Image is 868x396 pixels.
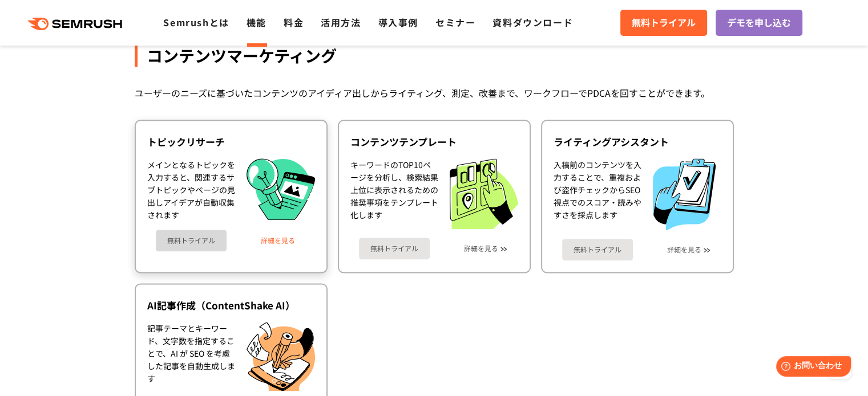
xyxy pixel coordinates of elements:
a: 無料トライアル [156,230,227,251]
span: 無料トライアル [632,15,696,30]
iframe: Help widget launcher [766,352,855,383]
div: コンテンツテンプレート [350,135,518,149]
a: 料金 [284,15,304,29]
a: 詳細を見る [464,244,498,252]
img: ライティングアシスタント [653,158,716,230]
div: AI記事作成（ContentShake AI） [147,299,315,312]
div: コンテンツマーケティング [135,44,734,67]
a: 詳細を見る [667,246,701,254]
img: AI記事作成（ContentShake AI） [247,322,315,391]
div: ライティングアシスタント [554,135,721,149]
img: トピックリサーチ [247,158,315,220]
div: ユーザーのニーズに基づいたコンテンツのアイディア出しからライティング、測定、改善まで、ワークフローでPDCAを回すことができます。 [135,85,734,101]
a: 活用方法 [321,15,361,29]
a: 無料トライアル [562,239,633,260]
img: コンテンツテンプレート [450,158,518,229]
a: デモを申し込む [716,10,802,36]
a: Semrushとは [163,15,229,29]
a: 無料トライアル [359,238,430,259]
div: メインとなるトピックを入力すると、関連するサブトピックやページの見出しアイデアが自動収集されます [147,158,235,221]
a: 無料トライアル [620,10,707,36]
a: 導入事例 [378,15,418,29]
div: トピックリサーチ [147,135,315,149]
a: 詳細を見る [261,236,295,244]
a: 機能 [247,15,267,29]
div: 入稿前のコンテンツを入力することで、重複および盗作チェックからSEO視点でのスコア・読みやすさを採点します [554,158,641,230]
div: 記事テーマとキーワード、文字数を指定することで、AI が SEO を考慮した記事を自動生成します [147,322,235,391]
div: キーワードのTOP10ページを分析し、検索結果上位に表示されるための推奨事項をテンプレート化します [350,158,438,229]
span: デモを申し込む [727,15,791,30]
a: セミナー [435,15,475,29]
a: 資料ダウンロード [492,15,573,29]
